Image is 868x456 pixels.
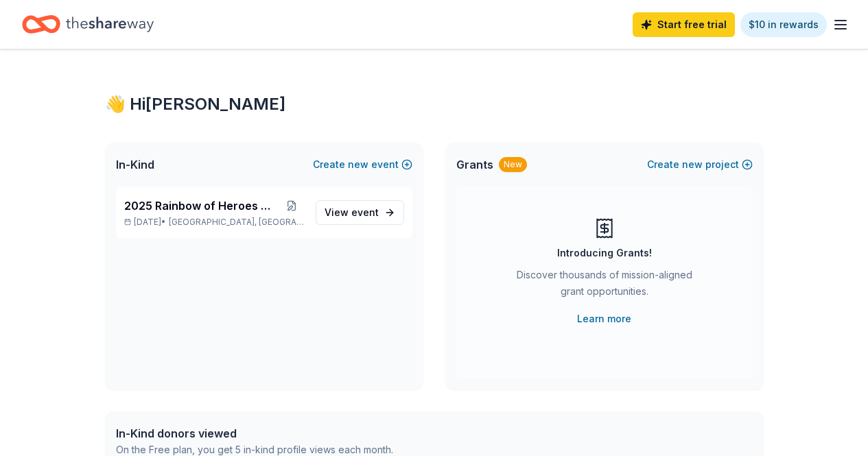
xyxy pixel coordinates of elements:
a: View event [316,200,404,225]
div: Discover thousands of mission-aligned grant opportunities. [511,267,698,305]
span: In-Kind [116,156,154,173]
a: Home [22,8,154,40]
div: Introducing Grants! [557,245,652,261]
div: 👋 Hi [PERSON_NAME] [105,93,764,115]
div: New [499,157,527,172]
p: [DATE] • [124,217,305,228]
button: Createnewevent [313,156,412,173]
a: Learn more [577,311,631,327]
a: Start free trial [633,12,735,37]
span: new [348,156,368,173]
span: event [351,206,379,218]
button: Createnewproject [647,156,753,173]
span: Grants [456,156,493,173]
div: In-Kind donors viewed [116,425,393,442]
span: [GEOGRAPHIC_DATA], [GEOGRAPHIC_DATA] [169,217,304,228]
span: View [325,204,379,221]
a: $10 in rewards [740,12,827,37]
span: 2025 Rainbow of Heroes Walk [124,197,279,214]
span: new [682,156,703,173]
